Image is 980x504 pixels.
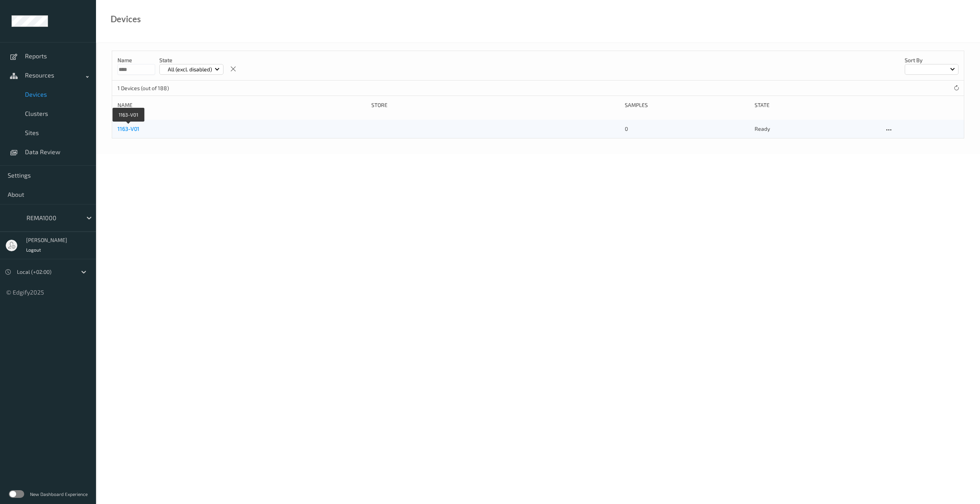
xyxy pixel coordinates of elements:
[159,56,223,64] p: State
[755,125,879,133] p: ready
[118,84,175,92] p: 1 Devices (out of 188)
[118,125,139,132] a: 1163-V01
[371,101,620,109] div: Store
[625,125,749,133] div: 0
[118,56,155,64] p: Name
[111,15,141,23] div: Devices
[755,101,879,109] div: State
[905,56,958,64] p: Sort by
[165,66,215,73] p: All (excl. disabled)
[625,101,749,109] div: Samples
[118,101,366,109] div: Name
